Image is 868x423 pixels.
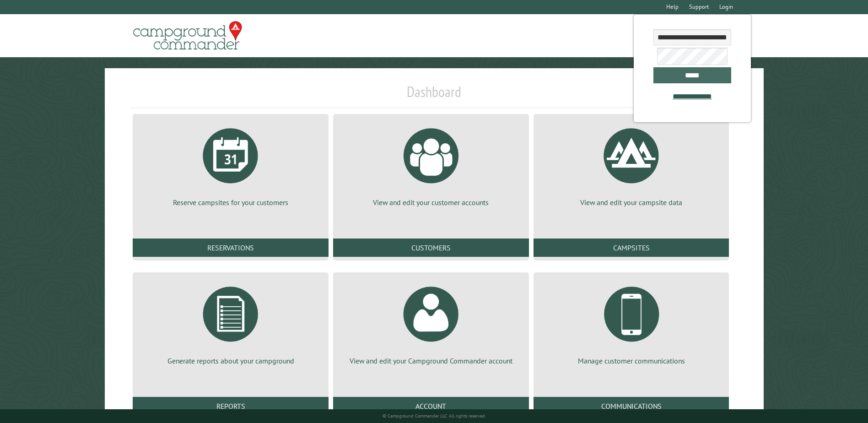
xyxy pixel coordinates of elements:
[545,356,718,366] p: Manage customer communications
[333,239,529,257] a: Customers
[383,413,486,419] small: © Campground Commander LLC. All rights reserved.
[130,83,737,108] h1: Dashboard
[545,121,718,207] a: View and edit your campsite data
[144,197,318,207] p: Reserve campsites for your customers
[144,280,318,366] a: Generate reports about your campground
[130,18,245,54] img: Campground Commander
[344,197,518,207] p: View and edit your customer accounts
[545,197,718,207] p: View and edit your campsite data
[534,239,729,257] a: Campsites
[344,121,518,207] a: View and edit your customer accounts
[133,239,329,257] a: Reservations
[144,356,318,366] p: Generate reports about your campground
[344,280,518,366] a: View and edit your Campground Commander account
[545,280,718,366] a: Manage customer communications
[344,356,518,366] p: View and edit your Campground Commander account
[333,397,529,415] a: Account
[133,397,329,415] a: Reports
[144,121,318,207] a: Reserve campsites for your customers
[534,397,729,415] a: Communications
